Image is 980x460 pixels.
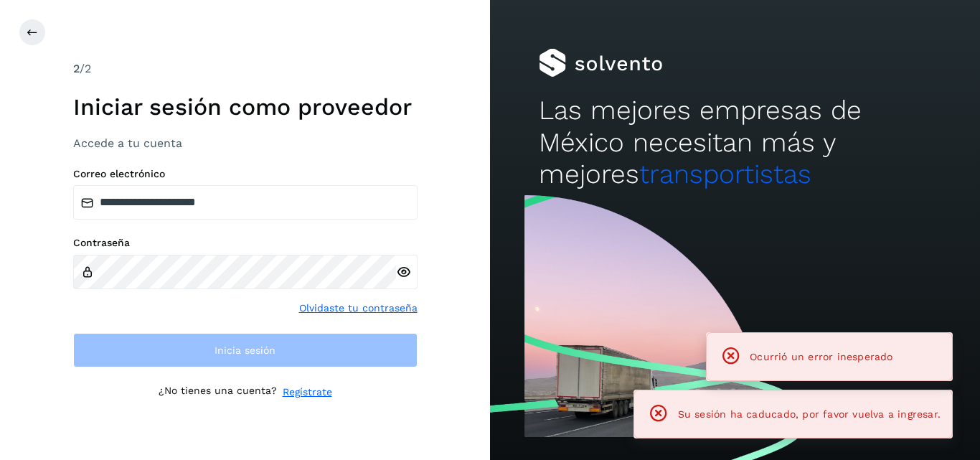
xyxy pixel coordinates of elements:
h1: Iniciar sesión como proveedor [73,93,418,121]
span: Ocurrió un error inesperado [750,351,892,362]
label: Contraseña [73,237,418,249]
span: 2 [73,62,80,75]
a: Regístrate [283,385,332,400]
span: Su sesión ha caducado, por favor vuelva a ingresar. [678,408,941,420]
p: ¿No tienes una cuenta? [159,385,277,400]
a: Olvidaste tu contraseña [299,301,418,316]
div: /2 [73,60,418,78]
label: Correo electrónico [73,168,418,180]
h3: Accede a tu cuenta [73,136,418,150]
h2: Las mejores empresas de México necesitan más y mejores [539,95,930,190]
span: Inicia sesión [215,345,275,355]
span: transportistas [639,159,811,189]
button: Inicia sesión [73,333,418,367]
